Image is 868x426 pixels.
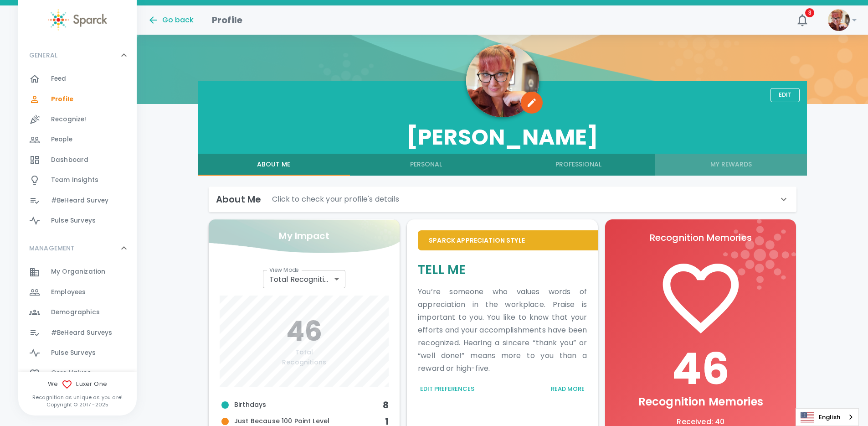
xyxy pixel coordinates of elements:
[18,170,137,190] a: Team Insights
[796,408,859,426] aside: Language selected: English
[18,109,137,130] a: Recognize!
[216,192,261,207] h6: About Me
[549,382,587,396] button: Read More
[18,363,137,383] a: Core Values
[29,244,75,253] p: MANAGEMENT
[791,9,813,31] button: 3
[51,308,100,317] span: Demographics
[796,409,858,426] a: English
[770,88,800,102] button: Edit
[51,328,112,338] span: #BeHeard Surveys
[51,74,67,83] span: Feed
[805,8,814,17] span: 3
[18,9,137,31] a: Sparck logo
[18,150,137,170] a: Dashboard
[18,130,137,150] a: People
[18,343,137,363] a: Pulse Surveys
[418,286,587,375] p: You’re someone who values words of appreciation in the workplace. Praise is important to you. You...
[18,262,137,282] a: My Organization
[198,154,807,176] div: full width tabs
[383,398,389,412] h6: 8
[51,135,72,144] span: People
[503,154,655,176] button: Professional
[212,13,242,27] h1: Profile
[18,69,137,89] a: Feed
[466,44,539,117] img: Picture of Alex Bliss
[18,401,137,408] p: Copyright © 2017 - 2025
[279,229,329,243] p: My Impact
[48,9,107,31] img: Sparck logo
[418,261,587,278] h5: Tell Me
[209,187,796,212] div: About MeClick to check your profile's details
[18,191,137,211] a: #BeHeard Survey
[272,194,399,205] p: Click to check your profile's details
[18,379,137,390] span: We Luxer One
[148,15,194,26] button: Go back
[18,211,137,231] a: Pulse Surveys
[220,400,383,410] span: Birthdays
[418,382,477,396] button: Edit Preferences
[616,343,785,395] h1: 46
[51,156,88,165] span: Dashboard
[51,95,73,104] span: Profile
[723,219,796,290] img: logo
[51,288,86,297] span: Employees
[263,270,346,288] div: Total Recognitions
[51,369,91,378] span: Core Values
[51,115,87,124] span: Recognize!
[18,69,137,234] div: GENERAL
[18,42,137,69] div: GENERAL
[18,323,137,343] a: #BeHeard Surveys
[51,348,96,358] span: Pulse Surveys
[51,267,105,276] span: My Organization
[796,408,859,426] div: Language
[18,89,137,109] a: Profile
[51,176,98,185] span: Team Insights
[429,236,587,245] p: Sparck Appreciation Style
[51,216,96,225] span: Pulse Surveys
[616,230,785,245] p: Recognition Memories
[18,302,137,322] a: Demographics
[638,394,763,409] span: Recognition Memories
[18,282,137,302] a: Employees
[655,154,807,176] button: My Rewards
[198,125,807,150] h3: [PERSON_NAME]
[51,196,108,205] span: #BeHeard Survey
[18,234,137,262] div: MANAGEMENT
[828,9,850,31] img: Picture of Alex
[18,394,137,401] p: Recognition as unique as you are!
[198,154,350,176] button: About Me
[29,51,57,60] p: GENERAL
[350,154,502,176] button: Personal
[269,266,299,274] label: View Mode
